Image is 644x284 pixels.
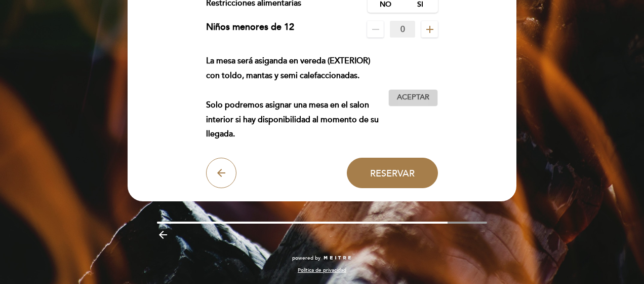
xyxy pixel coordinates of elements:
button: Aceptar [388,89,438,106]
span: Aceptar [397,92,429,103]
i: arrow_back [215,167,227,179]
button: Reservar [347,158,438,188]
i: arrow_backward [157,229,169,241]
i: remove [370,23,382,35]
button: arrow_back [206,158,236,188]
span: Reservar [370,167,415,179]
div: Niños menores de 12 [206,21,294,38]
span: powered by [292,255,320,262]
a: powered by [292,255,352,262]
i: add [424,23,436,35]
div: La mesa será asiganda en vereda (EXTERIOR) con toldo, mantas y semi calefaccionadas. Solo podremo... [206,54,389,141]
a: Política de privacidad [298,267,346,274]
img: MEITRE [323,256,352,261]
